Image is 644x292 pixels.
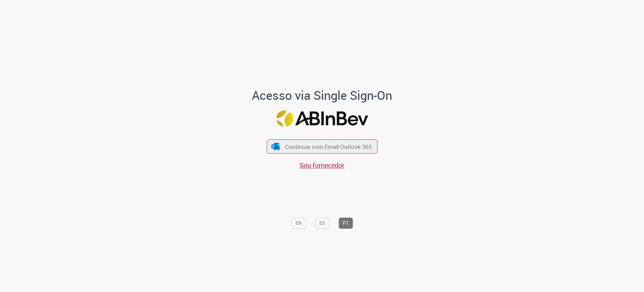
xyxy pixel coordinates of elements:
button: ES [315,217,329,229]
img: ícone Azure/Microsoft 360 [271,143,280,150]
button: EN [291,217,306,229]
h1: Acesso via Single Sign-On [229,89,415,102]
button: ícone Azure/Microsoft 360 Continuar com Email Outlook 365 [267,140,377,154]
img: Logo ABInBev [276,110,368,127]
a: Sou fornecedor [300,161,344,170]
span: Continuar com Email Outlook 365 [285,143,372,151]
button: PT [338,217,353,229]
